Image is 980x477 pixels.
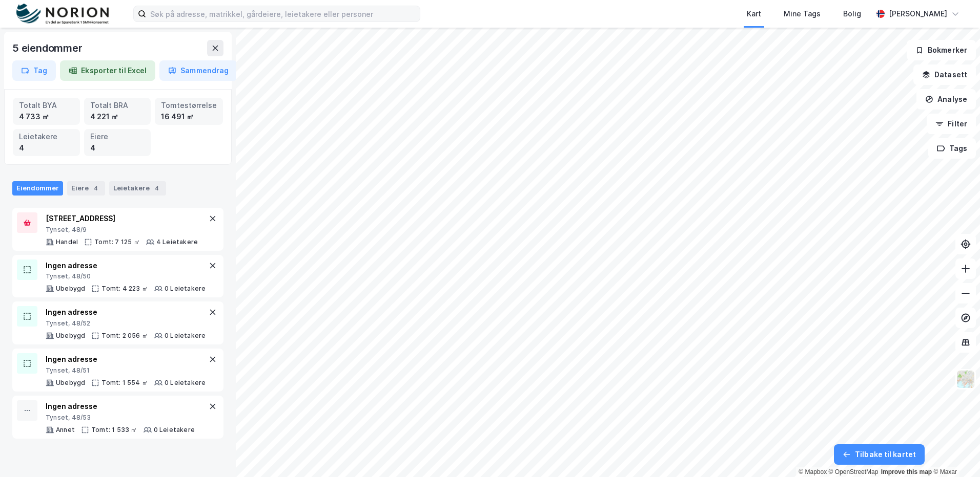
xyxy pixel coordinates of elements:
[165,379,206,387] div: 0 Leietakere
[152,183,162,193] div: 4
[19,142,74,154] div: 4
[784,8,821,20] div: Mine Tags
[12,181,63,196] div: Eiendommer
[90,131,145,142] div: Eiere
[799,468,827,475] a: Mapbox
[927,114,976,134] button: Filter
[46,353,206,365] div: Ingen adresse
[956,370,975,389] img: Z
[929,428,980,477] iframe: Chat Widget
[928,138,976,159] button: Tags
[56,285,85,293] div: Ubebygd
[161,100,217,111] div: Tomtestørrelse
[907,40,976,60] button: Bokmerker
[67,181,105,196] div: Eiere
[916,89,976,110] button: Analyse
[91,183,101,193] div: 4
[156,238,198,246] div: 4 Leietakere
[60,60,155,81] button: Eksporter til Excel
[94,238,140,246] div: Tomt: 7 125 ㎡
[12,40,85,56] div: 5 eiendommer
[46,414,195,422] div: Tynset, 48/53
[101,379,148,387] div: Tomt: 1 554 ㎡
[881,468,932,475] a: Improve this map
[159,60,237,81] button: Sammendrag
[46,272,206,280] div: Tynset, 48/50
[829,468,879,475] a: OpenStreetMap
[19,131,74,142] div: Leietakere
[165,285,206,293] div: 0 Leietakere
[46,226,198,234] div: Tynset, 48/9
[19,111,74,122] div: 4 733 ㎡
[90,111,145,122] div: 4 221 ㎡
[16,4,109,25] img: norion-logo.80e7a08dc31c2e691866.png
[165,332,206,340] div: 0 Leietakere
[913,64,976,85] button: Datasett
[56,238,78,246] div: Handel
[46,212,198,225] div: [STREET_ADDRESS]
[46,319,206,328] div: Tynset, 48/52
[46,366,206,375] div: Tynset, 48/51
[46,259,206,272] div: Ingen adresse
[154,426,195,434] div: 0 Leietakere
[91,426,137,434] div: Tomt: 1 533 ㎡
[109,181,166,196] div: Leietakere
[889,8,947,20] div: [PERSON_NAME]
[56,426,75,434] div: Annet
[747,8,761,20] div: Kart
[46,306,206,318] div: Ingen adresse
[101,285,148,293] div: Tomt: 4 223 ㎡
[46,400,195,413] div: Ingen adresse
[834,444,925,465] button: Tilbake til kartet
[90,100,145,111] div: Totalt BRA
[56,379,85,387] div: Ubebygd
[161,111,217,122] div: 16 491 ㎡
[929,428,980,477] div: Kontrollprogram for chat
[12,60,56,81] button: Tag
[19,100,74,111] div: Totalt BYA
[843,8,861,20] div: Bolig
[90,142,145,154] div: 4
[101,332,148,340] div: Tomt: 2 056 ㎡
[146,6,420,21] input: Søk på adresse, matrikkel, gårdeiere, leietakere eller personer
[56,332,85,340] div: Ubebygd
